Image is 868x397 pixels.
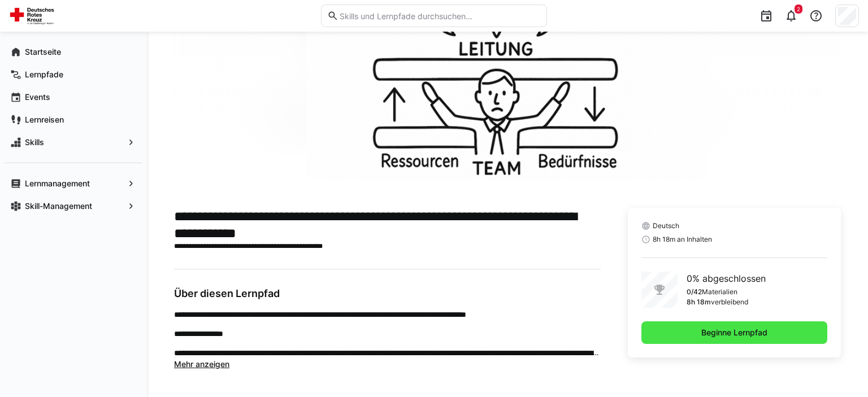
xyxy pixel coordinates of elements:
span: Beginne Lernpfad [700,327,769,338]
span: 2 [797,6,800,12]
p: 0% abgeschlossen [687,272,766,285]
span: Mehr anzeigen [174,359,229,369]
span: Deutsch [653,221,679,230]
h3: Über diesen Lernpfad [174,287,601,300]
p: 8h 18m [687,298,711,307]
span: 8h 18m an Inhalten [653,235,712,244]
p: Materialien [702,287,737,296]
p: 0/42 [687,287,702,296]
p: verbleibend [711,298,748,307]
button: Beginne Lernpfad [641,321,827,344]
input: Skills und Lernpfade durchsuchen… [338,11,541,21]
